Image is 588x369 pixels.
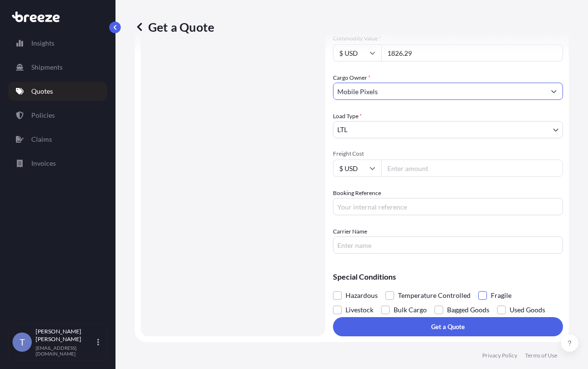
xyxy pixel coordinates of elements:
p: Shipments [31,62,63,72]
span: Hazardous [345,288,378,303]
button: LTL [333,121,563,138]
input: Your internal reference [333,198,563,215]
a: Terms of Use [525,352,557,359]
span: Bagged Goods [447,303,489,317]
p: Get a Quote [135,19,214,35]
p: Policies [31,111,55,120]
label: Booking Reference [333,188,381,198]
span: Bulk Cargo [394,303,427,317]
p: Claims [31,135,52,144]
span: T [20,337,25,347]
label: Carrier Name [333,227,367,236]
input: Full name [333,83,545,100]
span: Fragile [491,288,511,303]
p: Get a Quote [431,322,465,332]
p: Quotes [31,86,53,96]
span: Used Goods [510,303,545,317]
span: LTL [337,125,347,135]
span: Load Type [333,111,362,121]
input: Enter amount [381,160,563,177]
a: Shipments [8,58,107,77]
span: Freight Cost [333,150,563,158]
a: Privacy Policy [482,352,517,359]
a: Claims [8,130,107,149]
span: Livestock [345,303,373,317]
a: Policies [8,106,107,125]
button: Get a Quote [333,317,563,336]
p: Insights [31,38,54,48]
a: Invoices [8,154,107,173]
p: Invoices [31,159,56,168]
button: Show suggestions [545,83,562,100]
span: Temperature Controlled [398,288,471,303]
p: [PERSON_NAME] [PERSON_NAME] [36,328,95,343]
input: Enter name [333,236,563,254]
p: [EMAIL_ADDRESS][DOMAIN_NAME] [36,345,95,357]
label: Cargo Owner [333,73,371,83]
a: Insights [8,34,107,53]
a: Quotes [8,82,107,101]
p: Special Conditions [333,273,563,281]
